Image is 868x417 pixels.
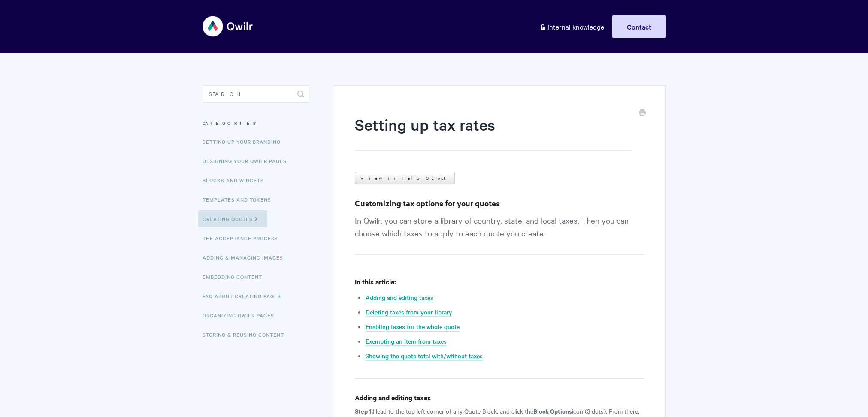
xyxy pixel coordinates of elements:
[366,337,447,346] a: Exempting an item from taxes
[366,293,433,302] a: Adding and editing taxes
[366,351,483,361] a: Showing the quote total with/without taxes
[203,172,270,189] a: Blocks and Widgets
[203,85,309,103] input: Search
[198,210,267,227] a: Creating Quotes
[203,10,254,42] img: Qwilr Help Center
[533,15,611,38] a: Internal knowledge
[612,15,666,38] a: Contact
[203,115,309,131] h3: Categories
[355,406,373,415] strong: Step 1.
[203,133,287,150] a: Setting up your Branding
[355,277,396,286] strong: In this article:
[533,406,572,415] strong: Block Options
[639,109,646,118] a: Print this Article
[203,230,284,247] a: The Acceptance Process
[355,172,455,184] a: View in Help Scout
[203,307,281,324] a: Organizing Qwilr Pages
[203,268,269,285] a: Embedding Content
[203,191,278,208] a: Templates and Tokens
[355,392,644,403] h4: Adding and editing taxes
[355,214,644,255] p: In Qwilr, you can store a library of country, state, and local taxes. Then you can choose which t...
[355,114,631,151] h1: Setting up tax rates
[366,308,452,317] a: Deleting taxes from your library
[203,249,290,266] a: Adding & Managing Images
[355,197,644,209] h3: Customizing tax options for your quotes
[366,322,460,332] a: Enabling taxes for the whole quote
[203,326,290,343] a: Storing & Reusing Content
[203,152,293,169] a: Designing Your Qwilr Pages
[203,287,287,305] a: FAQ About Creating Pages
